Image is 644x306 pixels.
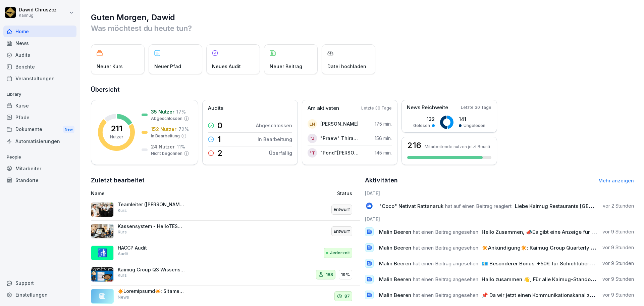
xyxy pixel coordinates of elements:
[308,148,317,158] div: "T
[217,122,222,130] p: 0
[3,37,76,49] a: News
[334,206,350,213] p: Entwurf
[375,149,392,156] p: 145 min.
[118,223,185,229] p: Kassensystem - HelloTESS ([PERSON_NAME])
[308,104,339,112] p: Am aktivsten
[258,136,292,143] p: In Bearbeitung
[91,176,360,185] h2: Zuletzt bearbeitet
[110,134,123,140] p: Nutzer
[97,247,107,259] p: 🚮
[63,126,74,133] div: New
[3,61,76,73] a: Berichte
[365,190,634,197] h6: [DATE]
[91,202,114,217] img: pytyph5pk76tu4q1kwztnixg.png
[208,104,223,112] p: Audits
[361,105,392,111] p: Letzte 30 Tage
[326,271,333,278] p: 188
[413,260,478,267] span: hat einen Beitrag angesehen
[3,163,76,174] a: Mitarbeiter
[3,174,76,186] div: Standorte
[330,250,350,256] p: Jederzeit
[151,108,174,115] p: 35 Nutzer
[118,202,185,208] p: Teamleiter ([PERSON_NAME])
[151,116,182,122] p: Abgeschlossen
[118,245,185,251] p: HACCP Audit
[91,264,360,286] a: Kaimug Group Q3 Wissens-CheckKurs18819%
[407,141,421,149] h3: 216
[445,203,512,209] span: hat auf einen Beitrag reagiert
[459,116,485,123] p: 141
[118,229,127,235] p: Kurs
[379,260,411,267] span: Malin Beeren
[602,292,634,298] p: vor 9 Stunden
[3,73,76,84] a: Veranstaltungen
[327,63,366,70] p: Datei hochladen
[602,260,634,267] p: vor 9 Stunden
[3,152,76,163] p: People
[154,63,181,70] p: Neuer Pfad
[3,26,76,37] a: Home
[365,176,398,185] h2: Aktivitäten
[118,294,129,300] p: News
[212,63,241,70] p: Neues Audit
[413,123,430,129] p: Gelesen
[413,116,435,123] p: 132
[217,135,221,143] p: 1
[413,292,478,298] span: hat einen Beitrag angesehen
[3,49,76,61] a: Audits
[19,7,57,13] p: Dawid Chruszcz
[177,143,185,150] p: 11 %
[413,276,478,282] span: hat einen Beitrag angesehen
[91,221,360,243] a: Kassensystem - HelloTESS ([PERSON_NAME])KursEntwurf
[151,126,176,133] p: 152 Nutzer
[334,228,350,235] p: Entwurf
[3,289,76,301] a: Einstellungen
[461,104,491,111] p: Letzte 30 Tage
[379,292,411,298] span: Malin Beeren
[375,135,392,142] p: 156 min.
[602,276,634,282] p: vor 9 Stunden
[217,149,223,157] p: 2
[256,122,292,129] p: Abgeschlossen
[111,125,122,133] p: 211
[3,277,76,289] div: Support
[413,245,478,251] span: hat einen Beitrag angesehen
[308,119,317,129] div: LN
[464,123,485,129] p: Ungelesen
[91,85,634,94] h2: Übersicht
[91,224,114,238] img: k4tsflh0pn5eas51klv85bn1.png
[151,143,175,150] p: 24 Nutzer
[3,123,76,136] div: Dokumente
[3,135,76,147] a: Automatisierungen
[270,63,302,70] p: Neuer Beitrag
[118,272,127,278] p: Kurs
[379,245,411,251] span: Malin Beeren
[118,251,128,257] p: Audit
[320,135,359,142] p: "Praew" Thirakarn Jumpadang
[176,108,186,115] p: 17 %
[3,112,76,123] a: Pfade
[320,120,359,127] p: [PERSON_NAME]
[425,144,490,149] p: Mitarbeitende nutzen jetzt Bounti
[379,203,443,209] span: "Coco" Netivat Rattanaruk
[91,190,260,197] p: Name
[341,271,350,278] p: 19%
[379,229,411,235] span: Malin Beeren
[269,149,292,157] p: Überfällig
[151,133,180,139] p: In Bearbeitung
[91,12,634,23] h1: Guten Morgen, Dawid
[602,244,634,251] p: vor 9 Stunden
[337,190,352,197] p: Status
[151,150,182,157] p: Nicht begonnen
[320,149,359,156] p: "Pond"[PERSON_NAME]
[344,293,350,300] p: 87
[3,100,76,112] a: Kurse
[118,208,127,214] p: Kurs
